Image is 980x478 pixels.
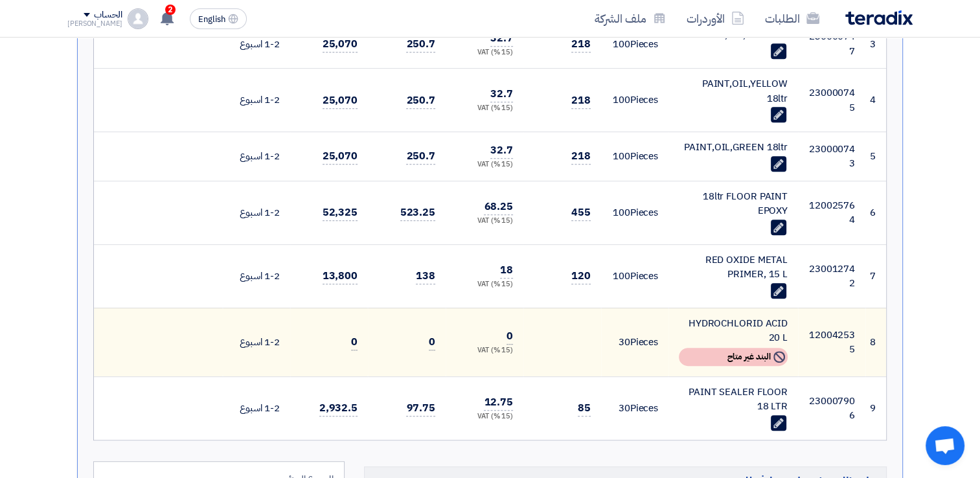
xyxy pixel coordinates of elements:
span: 68.25 [484,199,513,215]
td: 1-2 اسبوع [223,244,290,308]
span: 32.7 [490,30,513,47]
div: (15 %) VAT [456,216,513,227]
td: Pieces [601,181,668,244]
span: 13,800 [323,268,358,284]
span: 97.75 [406,400,435,416]
div: 18ltr FLOOR PAINT EPOXY [679,189,788,218]
span: 100 [613,149,630,163]
span: 25,070 [323,93,358,109]
td: 7 [865,244,886,308]
td: Pieces [601,19,668,69]
td: 1-2 اسبوع [223,376,290,440]
span: 12.75 [484,394,513,411]
div: (15 %) VAT [456,47,513,58]
div: الحساب [94,10,122,21]
span: 100 [613,37,630,51]
td: 1-2 اسبوع [223,19,290,69]
span: 250.7 [406,93,435,109]
td: 9 [865,376,886,440]
span: 250.7 [406,36,435,52]
td: 120042535 [798,308,865,376]
span: 100 [613,205,630,220]
span: 0 [507,328,513,345]
td: Pieces [601,244,668,308]
span: English [198,15,225,24]
td: 6 [865,181,886,244]
span: 25,070 [323,148,358,165]
span: 138 [416,268,435,284]
td: 230000743 [798,132,865,181]
td: Pieces [601,132,668,181]
span: 25,070 [323,36,358,52]
td: 1-2 اسبوع [223,308,290,376]
span: 32.7 [490,142,513,159]
span: 0 [351,334,358,350]
div: البند غير متاح [679,348,788,366]
span: 100 [613,93,630,107]
a: ملف الشركة [584,3,676,34]
span: 18 [500,262,513,279]
div: RED OXIDE METAL PRIMER, 15 L [679,253,788,282]
span: 250.7 [406,148,435,165]
span: 2 [165,5,176,15]
div: (15 %) VAT [456,345,513,356]
td: Pieces [601,308,668,376]
td: 1-2 اسبوع [223,132,290,181]
div: PAINT,OIL,YELLOW 18ltr [679,76,788,106]
td: 120025764 [798,181,865,244]
td: 1-2 اسبوع [223,181,290,244]
td: 5 [865,132,886,181]
span: 218 [571,36,591,52]
td: 230007906 [798,376,865,440]
td: 230012742 [798,244,865,308]
span: 85 [578,400,591,416]
span: 455 [571,205,591,221]
span: 52,325 [323,205,358,221]
td: Pieces [601,376,668,440]
div: [PERSON_NAME] [67,20,122,27]
span: 30 [619,335,630,349]
div: PAINT SEALER FLOOR 18 LTR [679,385,788,414]
td: Pieces [601,69,668,132]
a: الطلبات [755,3,830,34]
a: الأوردرات [676,3,755,34]
td: 4 [865,69,886,132]
div: (15 %) VAT [456,279,513,290]
div: (15 %) VAT [456,103,513,114]
span: 523.25 [400,205,435,221]
td: 230000745 [798,69,865,132]
div: Open chat [926,426,964,465]
img: Teradix logo [845,10,913,25]
td: 3 [865,19,886,69]
span: 100 [613,269,630,283]
span: 120 [571,268,591,284]
div: PAINT,OIL,GREEN 18ltr [679,140,788,155]
div: (15 %) VAT [456,411,513,422]
span: 218 [571,93,591,109]
div: (15 %) VAT [456,159,513,170]
img: profile_test.png [128,8,148,29]
span: 218 [571,148,591,165]
button: English [190,8,247,29]
span: 2,932.5 [319,400,358,416]
span: 32.7 [490,86,513,102]
td: 230000747 [798,19,865,69]
td: 1-2 اسبوع [223,69,290,132]
span: 0 [429,334,435,350]
span: 30 [619,401,630,415]
td: 8 [865,308,886,376]
div: HYDROCHLORID ACID 20 L [679,316,788,345]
